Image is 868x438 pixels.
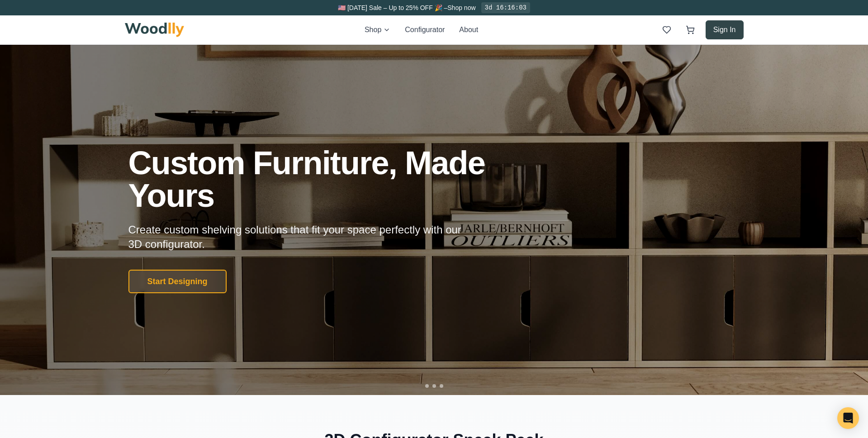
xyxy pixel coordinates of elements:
div: Open Intercom Messenger [837,407,859,429]
span: 🇺🇸 [DATE] Sale – Up to 25% OFF 🎉 – [338,4,447,11]
button: About [459,24,478,35]
button: Start Designing [128,270,227,293]
button: Sign In [706,20,744,39]
div: 3d 16:16:03 [481,2,530,13]
h1: Custom Furniture, Made Yours [128,147,534,212]
img: Woodlly [125,23,185,37]
p: Create custom shelving solutions that fit your space perfectly with our 3D configurator. [128,223,476,252]
button: Configurator [405,24,445,35]
a: Shop now [447,4,475,11]
button: Shop [365,24,390,35]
